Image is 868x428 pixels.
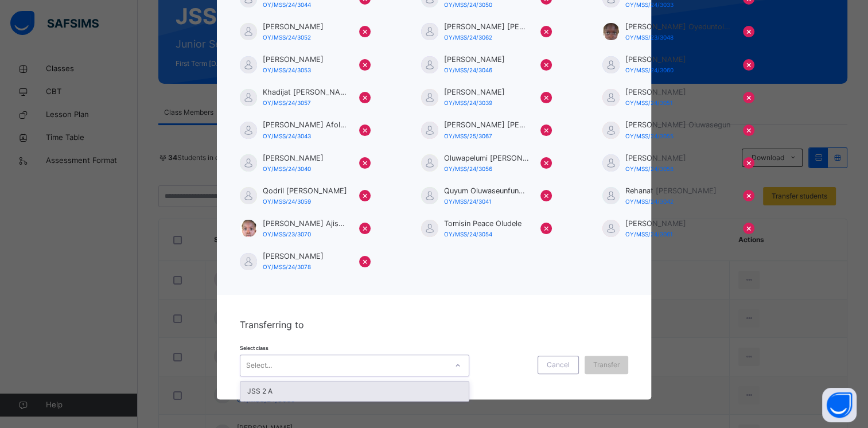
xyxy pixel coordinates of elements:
[444,54,529,65] span: [PERSON_NAME]
[362,24,368,38] span: ×
[263,218,348,229] span: [PERSON_NAME] Ajisebutu
[444,119,529,130] span: [PERSON_NAME] [PERSON_NAME]
[625,67,674,73] span: OY/MSS/24/3060
[362,57,368,71] span: ×
[547,360,570,370] span: Cancel
[625,231,673,238] span: OY/MSS/24/3061
[543,24,550,38] span: ×
[444,67,492,73] span: OY/MSS/24/3046
[625,185,731,196] span: Rehanat [PERSON_NAME]
[263,119,348,130] span: [PERSON_NAME] Afolahan
[543,123,550,137] span: ×
[543,155,550,169] span: ×
[263,133,311,139] span: OY/MSS/24/3043
[263,263,311,270] span: OY/MSS/24/3078
[263,1,311,8] span: OY/MSS/24/3044
[444,198,492,205] span: OY/MSS/24/3041
[362,90,368,104] span: ×
[362,188,368,202] span: ×
[543,188,550,202] span: ×
[263,54,348,65] span: [PERSON_NAME]
[444,153,529,164] span: Oluwapelumi [PERSON_NAME]
[240,382,469,401] div: JSS 2 A
[625,133,674,139] span: OY/MSS/24/3055
[625,153,731,164] span: [PERSON_NAME]
[746,57,752,71] span: ×
[362,254,368,268] span: ×
[625,54,731,65] span: [PERSON_NAME]
[746,123,752,137] span: ×
[444,34,492,41] span: OY/MSS/24/3062
[543,57,550,71] span: ×
[444,1,492,8] span: OY/MSS/24/3050
[263,231,311,238] span: OY/MSS/23/3070
[625,1,674,8] span: OY/MSS/24/3033
[444,99,492,106] span: OY/MSS/24/3039
[543,90,550,104] span: ×
[263,21,348,32] span: [PERSON_NAME]
[444,87,529,98] span: [PERSON_NAME]
[444,21,529,32] span: [PERSON_NAME] [PERSON_NAME]
[444,185,529,196] span: Quyum Oluwaseunfunmi Aderoju
[746,24,752,38] span: ×
[263,87,348,98] span: Khadijat [PERSON_NAME]
[444,133,492,139] span: OY/MSS/25/3067
[746,155,752,169] span: ×
[625,198,674,205] span: OY/MSS/24/3042
[625,165,674,172] span: OY/MSS/24/3058
[625,87,731,98] span: [PERSON_NAME]
[625,21,731,32] span: [PERSON_NAME] Oyeduntola [PERSON_NAME]
[263,99,311,106] span: OY/MSS/24/3057
[746,188,752,202] span: ×
[362,221,368,235] span: ×
[263,153,348,164] span: [PERSON_NAME]
[746,90,752,104] span: ×
[263,198,311,205] span: OY/MSS/24/3059
[625,34,674,41] span: OY/MSS/23/3048
[263,67,311,73] span: OY/MSS/24/3053
[362,155,368,169] span: ×
[444,231,492,238] span: OY/MSS/24/3054
[246,355,272,376] div: Select...
[240,345,268,351] span: Select class
[263,34,311,41] span: OY/MSS/24/3052
[746,221,752,235] span: ×
[625,218,731,229] span: [PERSON_NAME]
[822,388,857,422] button: Open asap
[263,251,348,262] span: [PERSON_NAME]
[625,119,731,130] span: [PERSON_NAME] Oluwasegun
[240,319,304,330] span: Transferring to
[263,165,311,172] span: OY/MSS/24/3040
[362,123,368,137] span: ×
[543,221,550,235] span: ×
[593,360,620,370] span: Transfer
[444,165,492,172] span: OY/MSS/24/3056
[625,99,673,106] span: OY/MSS/24/3051
[263,185,348,196] span: Qodril [PERSON_NAME]
[444,218,529,229] span: Tomisin Peace Oludele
